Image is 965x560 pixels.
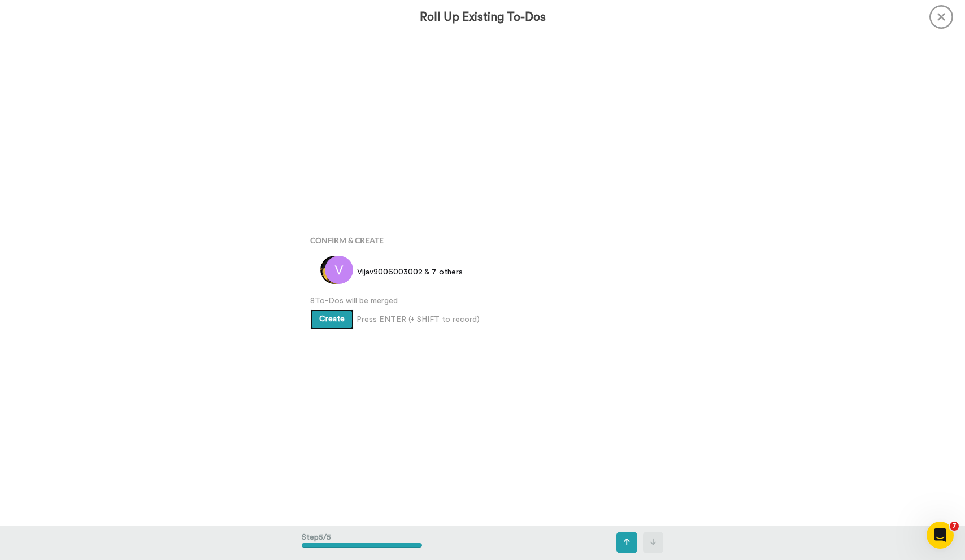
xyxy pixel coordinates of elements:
[302,526,422,559] div: Step 5 / 5
[950,522,959,531] span: 7
[322,256,350,284] img: a9fc4e05-1bab-44d7-9791-f7b14ceb4f7d.jpg
[319,315,345,323] span: Create
[927,522,954,549] iframe: Intercom live chat
[325,256,353,284] img: v.png
[420,11,546,24] h3: Roll Up Existing To-Dos
[320,256,349,284] img: d532d75f-bb9b-44e6-a440-59e6dce39db2.jpg
[357,314,480,325] span: Press ENTER (+ SHIFT to record)
[310,295,655,307] span: 8 To-Dos will be merged
[310,309,354,330] button: Create
[357,266,463,278] span: Vijav9006003002 & 7 others
[310,236,655,244] h4: Confirm & Create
